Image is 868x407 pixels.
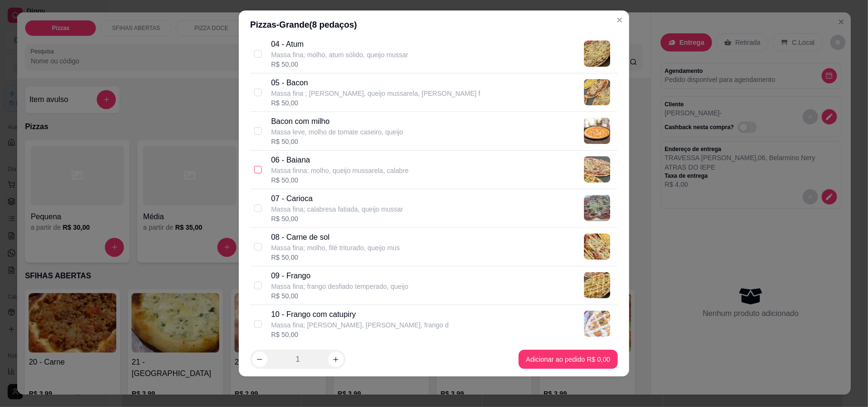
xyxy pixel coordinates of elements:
button: increase-product-quantity [328,352,344,367]
p: 09 - Frango [271,270,408,282]
div: R$ 50,00 [271,330,449,339]
div: Pizzas - Grande ( 8 pedaços) [250,18,618,31]
p: Massa fina; calabresa fatiada, queijo mussar [271,204,403,214]
img: product-image [584,234,610,260]
div: R$ 50,00 [271,98,480,108]
p: 08 - Carne de sol [271,232,400,243]
div: R$ 50,00 [271,214,403,224]
img: product-image [584,118,610,144]
img: product-image [584,195,610,221]
div: R$ 50,00 [271,253,400,262]
img: product-image [584,156,610,183]
div: R$ 50,00 [271,175,409,185]
p: Massa leve, molho de tomate caseiro, queijo [271,127,403,137]
p: Massa fina ; [PERSON_NAME], queijo mussarela, [PERSON_NAME] f [271,89,480,98]
p: Bacon com milho [271,116,403,127]
div: R$ 50,00 [271,137,403,146]
p: 10 - Frango com catupiry [271,309,449,320]
p: Massa fina; molho, filé triturado, queijo mus [271,243,400,253]
div: R$ 50,00 [271,60,408,69]
p: 06 - Baiana [271,154,409,166]
img: product-image [584,79,610,105]
img: product-image [584,311,610,337]
p: 07 - Carioca [271,193,403,204]
button: Close [612,12,627,28]
p: Massa fina; molho, atum sólido, queijo mussar [271,50,408,60]
p: Massa fina; [PERSON_NAME], [PERSON_NAME], frango d [271,320,449,330]
img: product-image [584,41,610,67]
div: R$ 50,00 [271,291,408,301]
p: Massa finna; molho, queijo mussarela, calabre [271,166,409,175]
img: product-image [584,272,610,298]
p: 04 - Atum [271,39,408,50]
p: Massa fina; frango desfiado temperado, queijo [271,282,408,291]
p: 05 - Bacon [271,77,480,89]
button: Adicionar ao pedido R$ 0,00 [519,350,618,369]
p: 1 [296,354,300,365]
button: decrease-product-quantity [252,352,267,367]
